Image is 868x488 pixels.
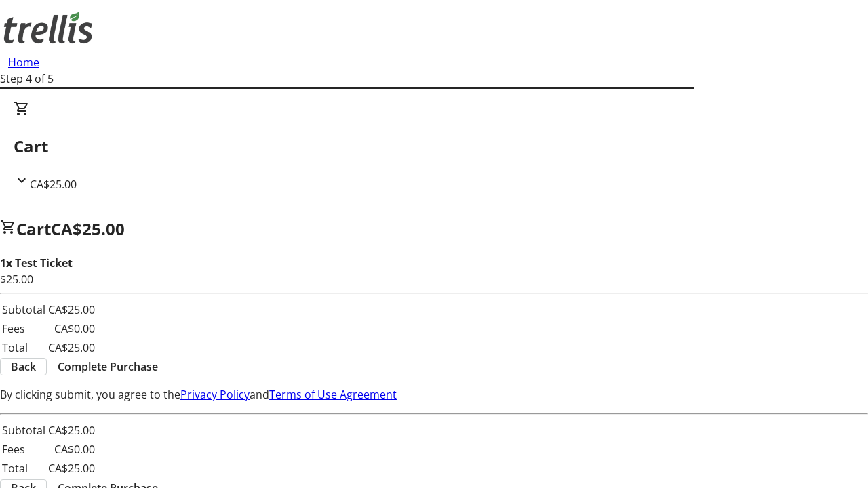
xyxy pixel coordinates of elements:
td: Fees [1,441,46,458]
td: CA$25.00 [47,422,96,439]
a: Terms of Use Agreement [269,387,397,402]
span: Back [11,359,36,375]
td: CA$25.00 [47,301,96,319]
td: CA$25.00 [47,460,96,477]
span: CA$25.00 [30,177,77,192]
td: CA$25.00 [47,339,96,357]
h2: Cart [14,134,854,159]
span: Complete Purchase [58,359,158,375]
button: Complete Purchase [47,359,169,375]
td: Fees [1,320,46,338]
td: Subtotal [1,422,46,439]
a: Privacy Policy [180,387,250,402]
span: Cart [16,218,51,240]
div: CartCA$25.00 [14,100,854,192]
td: Total [1,460,46,477]
span: CA$25.00 [51,218,125,240]
td: CA$0.00 [47,320,96,338]
td: CA$0.00 [47,441,96,458]
td: Subtotal [1,301,46,319]
td: Total [1,339,46,357]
